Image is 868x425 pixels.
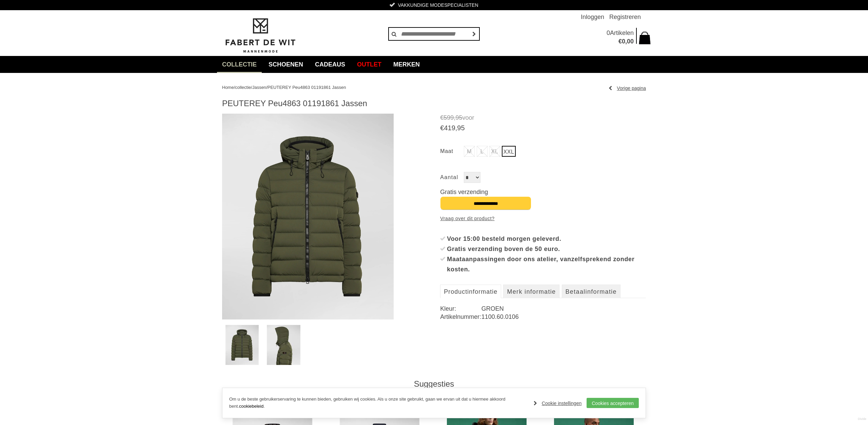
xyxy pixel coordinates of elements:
span: Artikelen [610,30,634,36]
dt: Kleur: [440,305,481,313]
div: Suggesties [222,379,646,389]
a: Cookie instellingen [534,398,582,408]
a: Productinformatie [440,285,501,298]
span: Gratis verzending [440,189,488,195]
a: Merk informatie [503,285,559,298]
a: PEUTEREY Peu4863 01191861 Jassen [268,85,346,90]
a: Cookies accepteren [587,398,639,408]
img: peuterey-peu4863-01191861-jassen [225,325,259,365]
dd: GROEN [481,305,646,313]
p: Om u de beste gebruikerservaring te kunnen bieden, gebruiken wij cookies. Als u onze site gebruik... [229,396,527,410]
a: Cadeaus [310,56,350,73]
span: 0 [622,38,625,45]
a: Betaalinformatie [562,285,620,298]
a: Merken [388,56,425,73]
span: voor [440,114,646,122]
span: 95 [457,124,465,132]
a: Registreren [609,10,641,24]
a: cookiebeleid [239,404,263,409]
span: , [454,114,455,121]
a: collectie [235,85,251,90]
span: , [625,38,627,45]
dt: Artikelnummer: [440,313,481,321]
a: Jassen [252,85,266,90]
span: / [251,85,252,90]
a: Vraag over dit product? [440,213,494,224]
span: 95 [455,114,462,121]
a: Divide [858,415,866,423]
div: Voor 15:00 besteld morgen geleverd. [447,234,646,244]
dd: 1100.60.0106 [481,313,646,321]
img: peuterey-peu4863-01191861-jassen [267,325,300,365]
a: XXL [502,146,515,157]
span: / [234,85,235,90]
div: Gratis verzending boven de 50 euro. [447,244,646,254]
a: Schoenen [263,56,308,73]
label: Aantal [440,172,464,183]
img: Fabert de Wit [222,17,298,54]
a: collectie [217,56,262,73]
li: Maataanpassingen door ons atelier, vanzelfsprekend zonder kosten. [440,254,646,274]
span: € [440,114,443,121]
span: , [455,124,457,132]
span: € [618,38,622,45]
a: Home [222,85,234,90]
span: 419 [444,124,455,132]
span: € [440,124,444,132]
ul: Maat [440,146,646,158]
a: Outlet [352,56,387,73]
span: / [266,85,268,90]
img: PEUTEREY Peu4863 01191861 Jassen [222,114,394,320]
span: 00 [627,38,634,45]
h1: PEUTEREY Peu4863 01191861 Jassen [222,98,646,109]
a: Vorige pagina [609,83,646,93]
span: 0 [607,30,610,36]
a: Inloggen [581,10,604,24]
span: 599 [443,114,454,121]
